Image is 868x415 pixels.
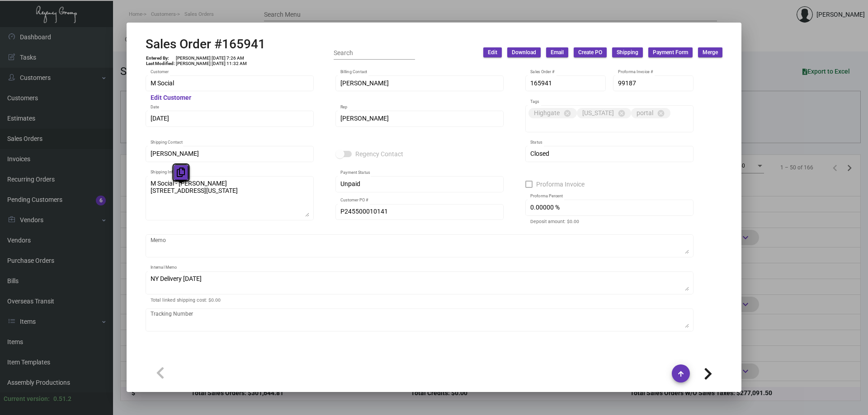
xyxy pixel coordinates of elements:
mat-icon: cancel [563,109,571,117]
mat-icon: cancel [618,109,626,117]
button: Shipping [612,47,643,57]
div: Current version: [4,394,50,404]
mat-hint: Edit Customer [151,94,191,102]
span: Proforma Invoice [536,179,585,190]
td: [PERSON_NAME] [DATE] 11:32 AM [175,61,247,66]
button: Merge [698,47,722,57]
mat-icon: cancel [657,109,665,117]
span: Merge [703,49,718,56]
span: Payment Form [653,49,688,56]
mat-chip: [US_STATE] [577,108,631,118]
span: Regency Contact [355,149,403,159]
mat-chip: portal [631,108,670,118]
i: Copy [177,168,185,177]
span: Shipping [617,49,638,56]
mat-hint: Deposit amount: $0.00 [530,219,579,224]
div: 0.51.2 [53,394,71,404]
span: Edit [488,49,497,56]
button: Create PO [574,47,607,57]
h2: Sales Order #165941 [146,37,265,52]
mat-hint: Total linked shipping cost: $0.00 [151,298,221,303]
td: Entered By: [146,56,175,61]
td: [PERSON_NAME] [DATE] 7:26 AM [175,56,247,61]
span: Closed [530,150,549,157]
td: Last Modified: [146,61,175,66]
span: Unpaid [340,180,360,187]
button: Payment Form [648,47,693,57]
span: Email [551,49,564,56]
span: Create PO [578,49,602,56]
mat-chip: Highgate [528,108,577,118]
button: Download [507,47,541,57]
button: Edit [483,47,502,57]
button: Email [546,47,568,57]
span: Download [512,49,536,56]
